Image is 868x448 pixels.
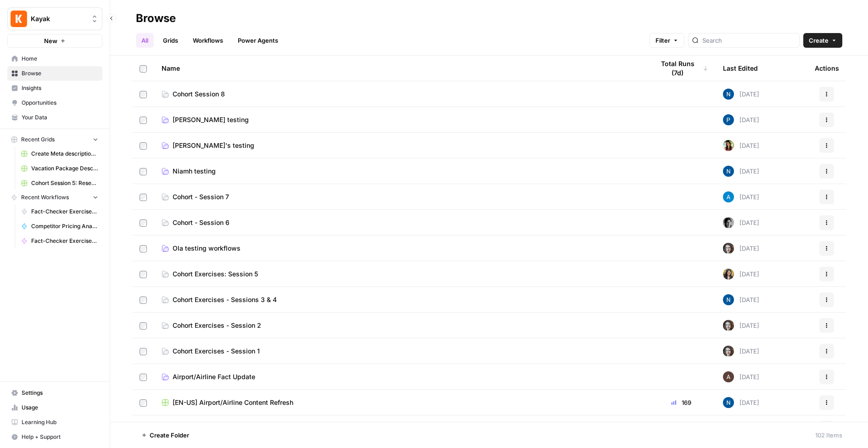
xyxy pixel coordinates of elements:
button: Recent Grids [7,133,102,146]
span: Usage [22,403,98,412]
span: [EN-US] Airport/Airline Content Refresh [173,398,293,407]
span: Niamh testing [173,167,216,176]
a: Cohort Session 8 [162,90,639,99]
a: Niamh testing [162,167,639,176]
button: Recent Workflows [7,190,102,204]
div: [DATE] [723,371,759,382]
span: Help + Support [22,433,98,441]
div: [DATE] [723,294,759,305]
img: o3cqybgnmipr355j8nz4zpq1mc6x [723,191,734,202]
img: jj2bur5b5vwzn5rpv3p6c9x605zy [723,217,734,228]
img: e4v89f89x2fg3vu1gtqy01mqi6az [723,140,734,151]
span: New [44,36,57,45]
div: [DATE] [723,217,759,228]
span: Cohort Session 5: Research ([GEOGRAPHIC_DATA]) [31,179,98,187]
a: Fact-Checker Exercises (Ola) [17,234,102,248]
span: Kayak [31,14,86,23]
a: Create Meta description ([PERSON_NAME]) Grid [17,146,102,161]
span: Fact-Checker Exercises (Ola) [31,237,98,245]
span: Insights [22,84,98,92]
span: Recent Workflows [21,193,69,202]
span: Vacation Package Description Generator (Oliana) Grid (1) [31,164,98,173]
span: Browse [22,69,98,78]
button: New [7,34,102,48]
button: Filter [650,33,684,48]
a: Vacation Package Description Generator (Oliana) Grid (1) [17,161,102,176]
span: Filter [655,36,670,45]
span: [PERSON_NAME]'s testing [173,141,254,150]
div: [DATE] [723,89,759,100]
a: [EN-US] Airport/Airline Content Refresh [162,398,639,407]
span: Cohort - Session 7 [173,192,229,202]
a: Airport/Airline Fact Update [162,372,639,381]
input: Search [702,36,795,45]
span: Recent Grids [21,135,55,144]
div: 169 [654,398,708,407]
img: pl7e58t6qlk7gfgh2zr3oyga3gis [723,114,734,125]
span: Create [809,36,829,45]
a: Cohort - Session 6 [162,218,639,227]
button: Help + Support [7,430,102,444]
a: Browse [7,66,102,81]
span: Cohort Exercises: Session 5 [173,269,258,279]
div: Actions [815,56,839,81]
a: [PERSON_NAME]'s testing [162,141,639,150]
a: [PERSON_NAME] testing [162,115,639,124]
a: Home [7,51,102,66]
span: Fact-Checker Exercises (Oliana2) [31,207,98,216]
a: All [136,33,154,48]
a: Competitor Pricing Analysis ([PERSON_NAME]) [17,219,102,234]
a: Fact-Checker Exercises (Oliana2) [17,204,102,219]
img: wtbmvrjo3qvncyiyitl6zoukl9gz [723,371,734,382]
div: [DATE] [723,191,759,202]
a: Insights [7,81,102,95]
a: Your Data [7,110,102,125]
span: Home [22,55,98,63]
a: Ola testing workflows [162,244,639,253]
img: n7pe0zs00y391qjouxmgrq5783et [723,397,734,408]
div: 102 Items [815,431,842,440]
img: rz7p8tmnmqi1pt4pno23fskyt2v8 [723,346,734,357]
div: Name [162,56,639,81]
button: Create Folder [136,428,195,442]
span: Your Data [22,113,98,122]
button: Create [803,33,842,48]
img: re7xpd5lpd6r3te7ued3p9atxw8h [723,269,734,280]
div: [DATE] [723,397,759,408]
span: Opportunities [22,99,98,107]
span: Create Meta description ([PERSON_NAME]) Grid [31,150,98,158]
span: Create Folder [150,431,189,440]
div: Browse [136,11,176,26]
img: Kayak Logo [11,11,27,27]
div: Total Runs (7d) [654,56,708,81]
a: Cohort Exercises - Session 2 [162,321,639,330]
span: Learning Hub [22,418,98,426]
a: Cohort Exercises - Sessions 3 & 4 [162,295,639,304]
img: n7pe0zs00y391qjouxmgrq5783et [723,294,734,305]
a: Cohort - Session 7 [162,192,639,202]
div: [DATE] [723,166,759,177]
a: Cohort Exercises: Session 5 [162,269,639,279]
button: Workspace: Kayak [7,7,102,30]
span: Competitor Pricing Analysis ([PERSON_NAME]) [31,222,98,230]
div: [DATE] [723,320,759,331]
div: [DATE] [723,140,759,151]
div: Last Edited [723,56,758,81]
img: rz7p8tmnmqi1pt4pno23fskyt2v8 [723,243,734,254]
a: Power Agents [232,33,284,48]
div: [DATE] [723,114,759,125]
a: Opportunities [7,95,102,110]
span: Cohort Exercises - Session 1 [173,347,260,356]
img: n7pe0zs00y391qjouxmgrq5783et [723,89,734,100]
span: [PERSON_NAME] testing [173,115,249,124]
div: [DATE] [723,346,759,357]
div: [DATE] [723,269,759,280]
span: Airport/Airline Fact Update [173,372,255,381]
a: Learning Hub [7,415,102,430]
a: Settings [7,386,102,400]
span: Cohort Exercises - Session 2 [173,321,261,330]
a: Cohort Exercises - Session 1 [162,347,639,356]
img: rz7p8tmnmqi1pt4pno23fskyt2v8 [723,320,734,331]
img: n7pe0zs00y391qjouxmgrq5783et [723,166,734,177]
div: [DATE] [723,243,759,254]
